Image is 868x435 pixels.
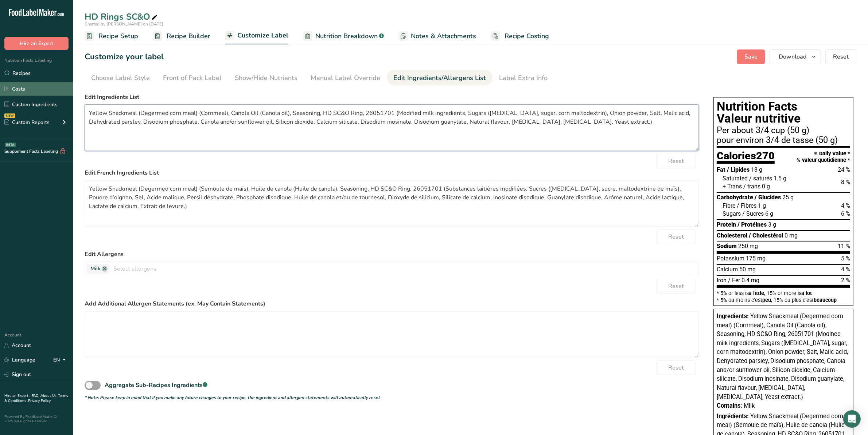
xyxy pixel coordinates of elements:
[728,277,740,284] span: / Fer
[237,31,288,40] span: Customize Label
[656,279,696,294] button: Reset
[85,168,699,177] label: Edit French Ingredients List
[85,28,138,44] a: Recipe Setup
[85,299,699,308] label: Add Additional Allergen Statements (ex. May Contain Statements)
[499,73,548,83] div: Label Extra Info
[717,288,850,303] section: * 5% or less is , 15% or more is
[717,221,736,228] span: Protein
[85,250,699,259] label: Edit Allergens
[315,31,378,41] span: Nutrition Breakdown
[758,202,766,209] span: 1 g
[841,179,850,185] span: 8 %
[85,93,699,101] label: Edit Ingredients List
[723,202,735,209] span: Fibre
[841,277,850,284] span: 2 %
[4,393,68,403] a: Terms & Conditions .
[717,136,850,145] div: pour environ 3/4 de tasse (50 g)
[737,49,765,64] button: Save
[109,263,698,274] input: Select allergens
[163,73,222,83] div: Front of Pack Label
[4,37,69,50] button: Hire an Expert
[717,232,747,239] span: Cholesterol
[4,113,15,118] div: NEW
[32,393,40,398] a: FAQ .
[838,243,850,250] span: 11 %
[782,194,794,201] span: 25 g
[393,73,486,83] div: Edit Ingredients/Allergens List
[838,166,850,173] span: 24 %
[749,290,764,296] span: a little
[737,221,767,228] span: / Protéines
[4,119,50,126] div: Custom Reports
[762,297,771,303] span: peu
[153,28,210,44] a: Recipe Builder
[717,194,753,201] span: Carbohydrate
[717,298,850,303] div: * 5% ou moins c’est , 15% ou plus c’est
[235,73,297,83] div: Show/Hide Nutrients
[841,202,850,209] span: 4 %
[751,166,762,173] span: 18 g
[739,266,756,273] span: 50 mg
[717,255,744,262] span: Potassium
[717,100,850,125] h1: Nutrition Facts Valeur nutritive
[755,194,781,201] span: / Glucides
[398,28,476,44] a: Notes & Attachments
[717,266,738,273] span: Calcium
[801,290,812,296] span: a lot
[727,166,750,173] span: / Lipides
[717,402,742,409] span: Contains:
[797,151,850,163] div: % Daily Value * % valeur quotidienne *
[825,49,856,64] button: Reset
[756,149,775,162] span: 270
[85,395,380,400] i: * Note: Please keep in mind that if you make any future changes to your recipe, the ingredient an...
[91,73,150,83] div: Choose Label Style
[749,232,783,239] span: / Cholestérol
[717,313,848,400] span: Yellow Snackmeal (Degermed corn meal) (Cornmeal), Canola Oil (Canola oil), Seasoning, HD SC&O Rin...
[737,202,756,209] span: / Fibres
[779,52,806,61] span: Download
[841,210,850,217] span: 6 %
[746,255,766,262] span: 175 mg
[656,230,696,244] button: Reset
[770,49,821,64] button: Download
[311,73,380,83] div: Manual Label Override
[723,183,742,190] span: + Trans
[744,402,755,409] span: Milk
[656,360,696,375] button: Reset
[744,52,758,61] span: Save
[668,363,684,372] span: Reset
[5,143,16,147] div: BETA
[841,266,850,273] span: 4 %
[491,28,549,44] a: Recipe Costing
[723,210,741,217] span: Sugars
[717,151,775,164] div: Calories
[505,31,549,41] span: Recipe Costing
[743,183,760,190] span: / trans
[785,232,798,239] span: 0 mg
[40,393,58,398] a: About Us .
[717,413,749,420] span: Ingrédients:
[814,297,837,303] span: beaucoup
[105,381,207,390] div: Aggregate Sub-Recipes Ingredients
[843,410,861,428] div: Open Intercom Messenger
[768,221,776,228] span: 3 g
[4,415,69,423] div: Powered By FoodLabelMaker © 2025 All Rights Reserved
[98,31,138,41] span: Recipe Setup
[742,277,759,284] span: 0.4 mg
[749,175,772,182] span: / saturés
[668,282,684,291] span: Reset
[717,277,727,284] span: Iron
[85,51,164,63] h1: Customize your label
[774,175,786,182] span: 1.5 g
[833,52,849,61] span: Reset
[717,166,725,173] span: Fat
[742,210,764,217] span: / Sucres
[225,27,288,45] a: Customize Label
[656,154,696,168] button: Reset
[723,175,748,182] span: Saturated
[53,356,69,364] div: EN
[717,243,737,250] span: Sodium
[841,255,850,262] span: 5 %
[411,31,476,41] span: Notes & Attachments
[28,398,51,403] a: Privacy Policy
